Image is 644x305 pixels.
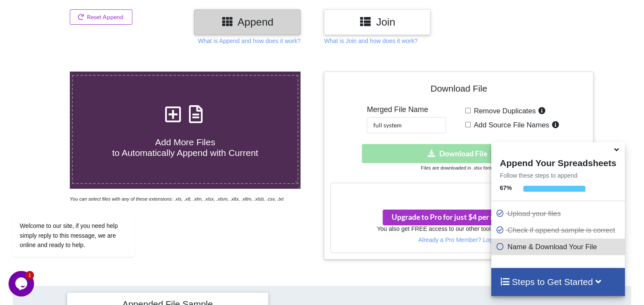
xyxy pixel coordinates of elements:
h5: Merged File Name [367,105,446,114]
h3: Append [200,16,294,28]
span: Add More Files to Automatically Append with Current [112,137,258,158]
h4: Append Your Spreadsheets [491,155,624,168]
p: What is Append and how does it work? [198,37,301,45]
span: Add Source File Names [471,121,549,129]
h6: You also get FREE access to our other tool [331,225,587,233]
input: Enter File Name [367,117,446,133]
button: Upgrade to Pro for just $4 per monthsmile [383,210,534,225]
p: Already a Pro Member? Log In [331,236,587,244]
iframe: chat widget [9,137,162,267]
b: 67 % [500,184,512,191]
iframe: chat widget [9,271,36,296]
p: Check if append sample is correct [495,225,622,236]
h4: Steps to Get Started [500,276,616,287]
a: Split Spreadsheets [491,225,541,232]
h3: Join [330,16,424,28]
p: Follow these steps to append [491,171,624,180]
p: What is Join and how does it work? [324,37,417,45]
h3: Your files are more than 1 MB [331,187,587,197]
h4: Download File [330,78,587,102]
p: Name & Download Your File [495,242,622,252]
small: Files are downloaded in .xlsx format [421,165,497,170]
span: Upgrade to Pro for just $4 per month [392,213,525,222]
button: Reset Append [70,9,133,25]
p: Upload your files [495,208,622,219]
span: Remove Duplicates [471,107,536,115]
i: You can select files with any of these extensions: .xls, .xlt, .xlm, .xlsx, .xlsm, .xltx, .xltm, ... [70,196,283,201]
